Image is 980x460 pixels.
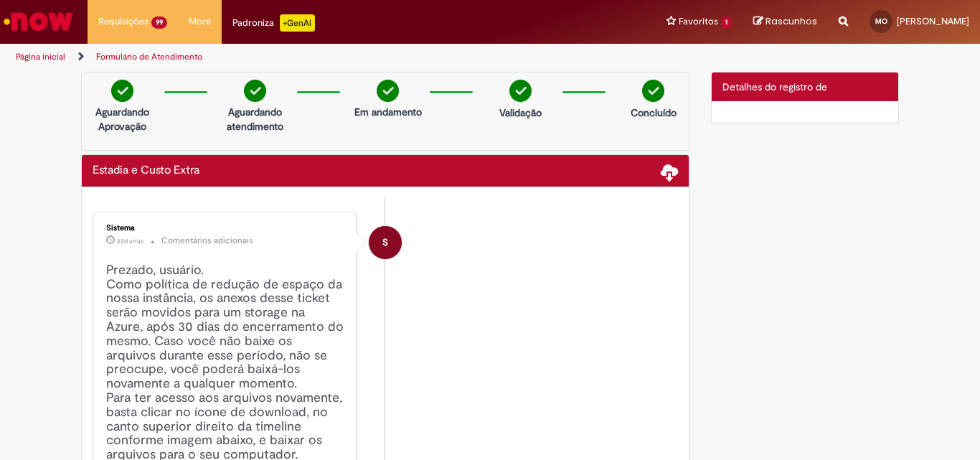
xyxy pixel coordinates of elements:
p: Aguardando atendimento [220,105,290,133]
span: MO [875,17,887,26]
span: 1 [721,17,732,29]
span: S [382,225,388,260]
p: +GenAi [280,14,315,32]
span: Detalhes do registro de [722,80,827,93]
time: 08/08/2025 03:11:23 [117,237,143,245]
span: [PERSON_NAME] [897,15,969,27]
span: 22d atrás [117,237,143,245]
span: Favoritos [679,14,718,29]
a: Formulário de Atendimento [96,51,202,62]
div: Sistema [106,224,345,233]
img: check-circle-green.png [377,80,399,102]
p: Aguardando Aprovação [88,105,157,133]
p: Concluído [631,105,677,120]
small: Comentários adicionais [161,235,253,247]
p: Em andamento [354,105,422,119]
span: More [189,14,211,29]
a: Rascunhos [753,15,817,29]
span: Requisições [98,14,149,29]
span: Baixar anexos [661,163,678,180]
p: Validação [499,105,542,120]
img: check-circle-green.png [509,80,532,102]
div: System [369,226,402,259]
ul: Trilhas de página [11,44,643,70]
h2: Estadia e Custo Extra Histórico de tíquete [93,164,199,177]
a: Página inicial [16,51,65,62]
img: check-circle-green.png [111,80,133,102]
span: Rascunhos [765,14,817,28]
img: check-circle-green.png [642,80,664,102]
img: check-circle-green.png [244,80,266,102]
img: ServiceNow [1,7,75,36]
span: 99 [151,17,167,29]
div: Padroniza [232,14,315,32]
